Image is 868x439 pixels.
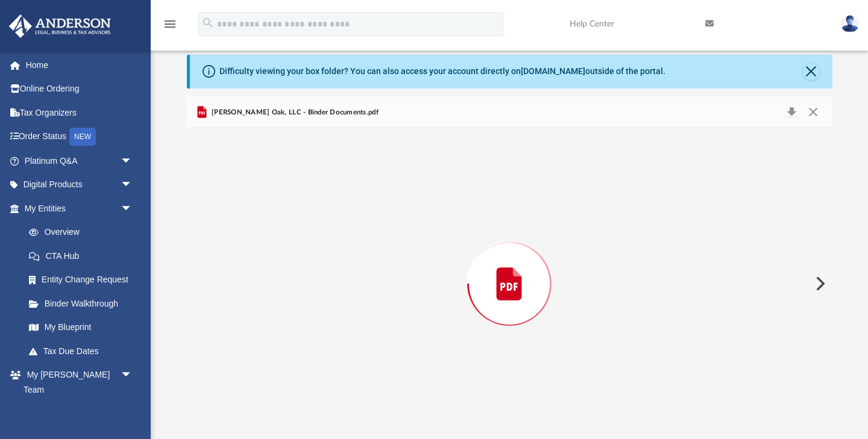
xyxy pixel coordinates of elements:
a: Overview [17,220,151,244]
span: arrow_drop_down [121,149,145,173]
span: [PERSON_NAME] Oak, LLC - Binder Documents.pdf [209,107,379,118]
button: Close [802,104,824,121]
a: My [PERSON_NAME] Teamarrow_drop_down [8,363,145,402]
a: Binder Walkthrough [17,291,151,316]
button: Next File [806,267,832,300]
div: NEW [69,128,96,146]
span: arrow_drop_down [121,196,145,221]
a: CTA Hub [17,244,151,268]
a: Tax Organizers [8,101,151,125]
a: Tax Due Dates [17,339,151,363]
button: Close [803,63,820,80]
span: arrow_drop_down [121,173,145,198]
a: My Entitiesarrow_drop_down [8,196,151,220]
a: Order StatusNEW [8,125,151,149]
div: Difficulty viewing your box folder? You can also access your account directly on outside of the p... [219,65,665,78]
a: Home [8,53,151,77]
span: arrow_drop_down [121,363,145,388]
a: Platinum Q&Aarrow_drop_down [8,149,151,173]
a: Digital Productsarrow_drop_down [8,173,151,197]
img: User Pic [841,15,859,33]
i: menu [163,17,177,31]
a: My Blueprint [17,316,145,340]
a: [DOMAIN_NAME] [521,66,585,76]
a: Online Ordering [8,77,151,101]
i: search [201,16,215,30]
img: Anderson Advisors Platinum Portal [5,14,115,38]
a: menu [163,23,177,31]
button: Download [781,104,803,121]
a: Entity Change Request [17,268,151,292]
